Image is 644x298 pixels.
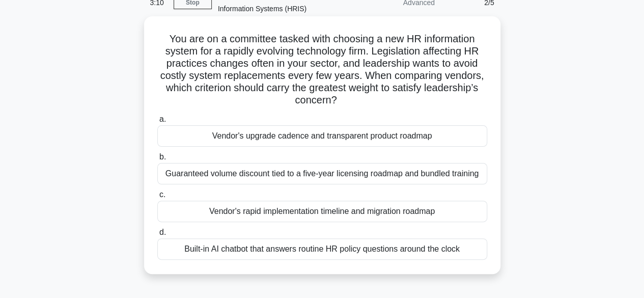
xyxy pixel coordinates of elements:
span: d. [159,228,166,236]
div: Guaranteed volume discount tied to a five-year licensing roadmap and bundled training [157,163,487,184]
span: c. [159,190,165,199]
span: a. [159,115,166,123]
div: Vendor's rapid implementation timeline and migration roadmap [157,201,487,222]
span: b. [159,152,166,161]
div: Vendor's upgrade cadence and transparent product roadmap [157,125,487,147]
h5: You are on a committee tasked with choosing a new HR information system for a rapidly evolving te... [156,33,488,107]
div: Built-in AI chatbot that answers routine HR policy questions around the clock [157,238,487,260]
